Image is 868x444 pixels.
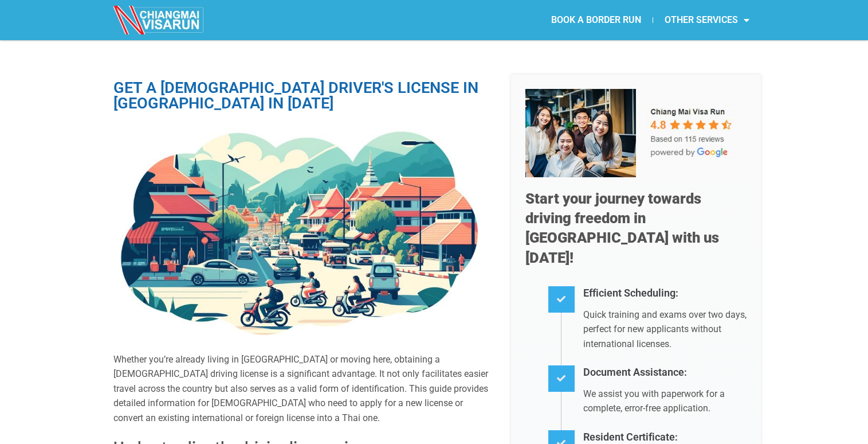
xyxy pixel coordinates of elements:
[113,80,494,111] h1: GET A [DEMOGRAPHIC_DATA] DRIVER'S LICENSE IN [GEOGRAPHIC_DATA] IN [DATE]
[113,352,494,426] p: Whether you’re already living in [GEOGRAPHIC_DATA] or moving here, obtaining a [DEMOGRAPHIC_DATA]...
[525,89,747,177] img: Our 5-star team
[583,307,747,352] p: Quick training and exams over two days, perfect for new applicants without international licenses.
[583,285,747,302] h4: Efficient Scheduling:
[525,190,719,266] span: Start your journey towards driving freedom in [GEOGRAPHIC_DATA] with us [DATE]!
[653,7,761,33] a: OTHER SERVICES
[540,7,653,33] a: BOOK A BORDER RUN
[583,364,747,381] h4: Document Assistance:
[583,387,747,416] p: We assist you with paperwork for a complete, error-free application.
[434,7,761,33] nav: Menu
